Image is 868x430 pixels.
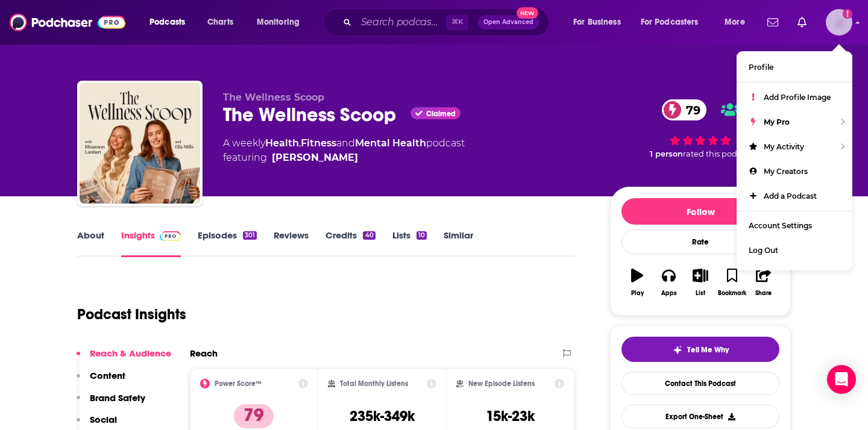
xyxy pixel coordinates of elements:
span: For Podcasters [641,14,699,31]
a: Profile [737,55,852,79]
h2: Reach [190,347,218,359]
div: Rate [621,229,779,254]
div: [PERSON_NAME] [272,151,358,165]
a: Mental Health [355,137,426,149]
span: 79 [674,99,706,120]
img: The Wellness Scoop [80,83,200,204]
p: Brand Safety [90,392,145,404]
a: My Creators [737,159,852,184]
div: Apps [661,290,677,297]
a: Account Settings [737,213,852,238]
span: The Wellness Scoop [223,92,324,103]
button: open menu [141,13,201,32]
h2: Total Monthly Listens [340,379,408,388]
button: Show profile menu [826,9,852,36]
a: InsightsPodchaser Pro [121,229,181,257]
span: Add Profile Image [764,93,831,102]
span: Log Out [749,246,778,255]
a: Show notifications dropdown [763,12,783,33]
span: Add a Podcast [764,192,817,201]
span: Monitoring [257,14,300,31]
p: Reach & Audience [90,347,171,359]
span: More [725,14,745,31]
span: Profile [749,63,773,72]
span: featuring [223,151,465,165]
span: Claimed [426,111,456,117]
button: Open AdvancedNew [478,15,539,30]
span: Logged in as abbymayo [826,9,852,36]
span: For Business [573,14,621,31]
span: Charts [207,14,233,31]
button: List [685,261,716,304]
div: Open Intercom Messenger [827,365,856,394]
button: open menu [716,13,760,32]
span: , [299,137,301,149]
button: Follow [621,198,779,225]
h2: Power Score™ [215,379,262,388]
a: Fitness [301,137,336,149]
div: Share [755,290,772,297]
a: Show notifications dropdown [793,12,811,33]
h1: Podcast Insights [77,305,186,323]
a: Lists10 [392,229,427,257]
h3: 235k-349k [350,407,415,425]
a: About [77,229,104,257]
div: Search podcasts, credits, & more... [335,8,561,36]
button: Content [77,370,125,392]
button: Play [621,261,653,304]
span: My Pro [764,117,790,126]
div: List [696,290,705,297]
div: Play [631,290,644,297]
input: Search podcasts, credits, & more... [356,13,446,32]
span: 1 person [650,149,683,158]
p: Content [90,370,125,381]
a: 79 [662,99,706,120]
img: Podchaser Pro [160,231,181,241]
div: Bookmark [718,290,746,297]
span: rated this podcast [683,149,753,158]
h2: New Episode Listens [468,379,535,388]
img: tell me why sparkle [673,345,682,355]
div: 10 [417,231,427,240]
button: Apps [653,261,684,304]
button: open menu [248,13,315,32]
span: My Activity [764,142,804,151]
a: Add a Podcast [737,184,852,208]
button: Export One-Sheet [621,405,779,428]
ul: Show profile menu [737,51,852,270]
span: New [517,7,538,19]
p: Social [90,414,117,425]
img: User Profile [826,9,852,36]
button: open menu [633,13,716,32]
div: 79 1 personrated this podcast [610,92,791,166]
span: Account Settings [749,221,812,230]
button: Share [748,261,779,304]
a: Add Profile Image [737,85,852,110]
div: 301 [243,231,257,240]
span: Tell Me Why [687,345,729,355]
a: Reviews [274,229,309,257]
button: Reach & Audience [77,347,171,370]
button: open menu [565,13,636,32]
span: Open Advanced [483,19,533,25]
a: Contact This Podcast [621,372,779,395]
div: 40 [363,231,375,240]
a: Charts [200,13,241,32]
div: A weekly podcast [223,136,465,165]
span: My Creators [764,167,808,176]
a: Health [265,137,299,149]
a: Episodes301 [198,229,257,257]
span: Podcasts [149,14,185,31]
button: Bookmark [716,261,747,304]
span: and [336,137,355,149]
a: Credits40 [325,229,375,257]
button: Brand Safety [77,392,145,414]
span: ⌘ K [446,14,468,30]
a: Similar [444,229,473,257]
p: 79 [234,404,274,428]
h3: 15k-23k [486,407,535,425]
svg: Add a profile image [843,9,852,19]
img: Podchaser - Follow, Share and Rate Podcasts [10,11,125,34]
